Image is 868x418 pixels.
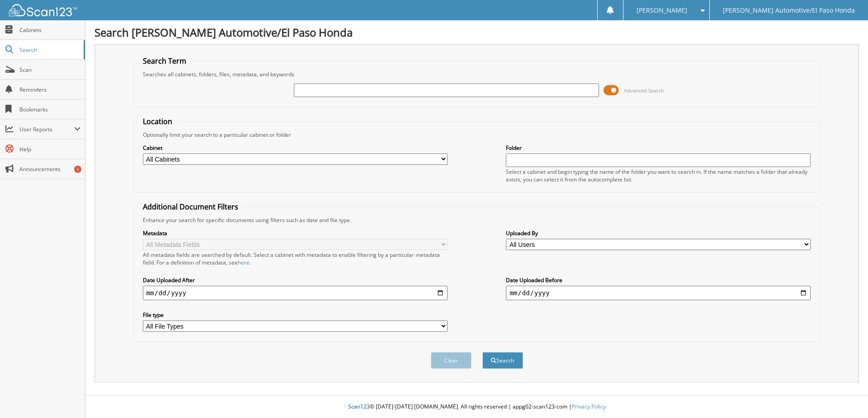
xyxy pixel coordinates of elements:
input: end [506,286,811,300]
span: Search [19,46,79,54]
span: Reminders [19,86,80,93]
img: scan123-logo-white.svg [9,4,77,16]
div: 1 [74,166,81,173]
a: Privacy Policy [572,403,606,410]
div: Enhance your search for specific documents using filters such as date and file type. [138,216,816,224]
label: File type [143,311,448,319]
label: Uploaded By [506,229,811,237]
button: Search [482,352,523,369]
span: Advanced Search [624,87,664,94]
label: Date Uploaded After [143,276,448,284]
div: Select a cabinet and begin typing the name of the folder you want to search in. If the name match... [506,168,811,183]
h1: Search [PERSON_NAME] Automotive/El Paso Honda [94,25,859,40]
label: Folder [506,144,811,152]
span: Scan [19,66,80,74]
iframe: Chat Widget [823,375,868,418]
div: Searches all cabinets, folders, files, metadata, and keywords [138,70,816,78]
input: start [143,286,448,300]
span: Bookmarks [19,106,80,113]
label: Metadata [143,229,448,237]
legend: Location [138,116,177,126]
label: Date Uploaded Before [506,276,811,284]
span: User Reports [19,125,74,133]
span: [PERSON_NAME] [637,8,687,13]
div: © [DATE]-[DATE] [DOMAIN_NAME]. All rights reserved | appg02-scan123-com | [85,396,868,418]
span: Cabinets [19,26,80,34]
label: Cabinet [143,144,448,152]
legend: Additional Document Filters [138,202,243,212]
div: Optionally limit your search to a particular cabinet or folder [138,131,816,139]
button: Clear [431,352,472,369]
span: Help [19,145,80,153]
span: Scan123 [348,403,370,410]
legend: Search Term [138,56,191,66]
a: here [238,259,250,266]
div: All metadata fields are searched by default. Select a cabinet with metadata to enable filtering b... [143,251,448,266]
span: Announcements [19,165,80,173]
span: [PERSON_NAME] Automotive/El Paso Honda [723,8,855,13]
